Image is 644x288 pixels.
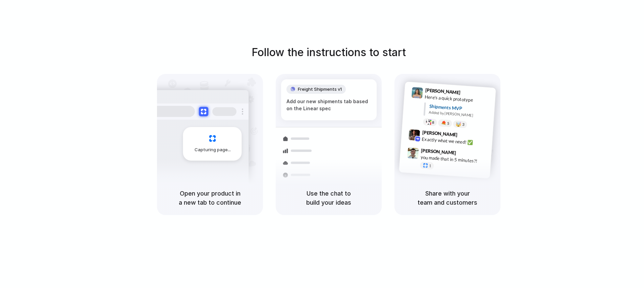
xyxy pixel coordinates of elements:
[420,154,487,165] div: you made that in 5 minutes?!
[286,98,371,112] div: Add our new shipments tab based on the Linear spec
[429,102,491,114] div: Shipments MVP
[429,164,431,168] span: 1
[456,122,462,127] div: 🤯
[425,86,461,96] span: [PERSON_NAME]
[447,121,449,125] span: 5
[195,147,232,153] span: Capturing page
[460,132,473,140] span: 9:42 AM
[402,189,492,207] h5: Share with your team and customers
[421,147,457,156] span: [PERSON_NAME]
[432,120,434,124] span: 8
[298,86,342,93] span: Freight Shipments v1
[422,128,458,138] span: [PERSON_NAME]
[463,89,476,97] span: 9:41 AM
[252,44,406,60] h1: Follow the instructions to start
[284,189,374,207] h5: Use the chat to build your ideas
[458,150,472,158] span: 9:47 AM
[429,110,490,119] div: Added by [PERSON_NAME]
[422,135,489,147] div: Exactly what we need! ✅
[425,93,492,105] div: Here's a quick prototype
[165,189,255,207] h5: Open your product in a new tab to continue
[462,122,465,126] span: 3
